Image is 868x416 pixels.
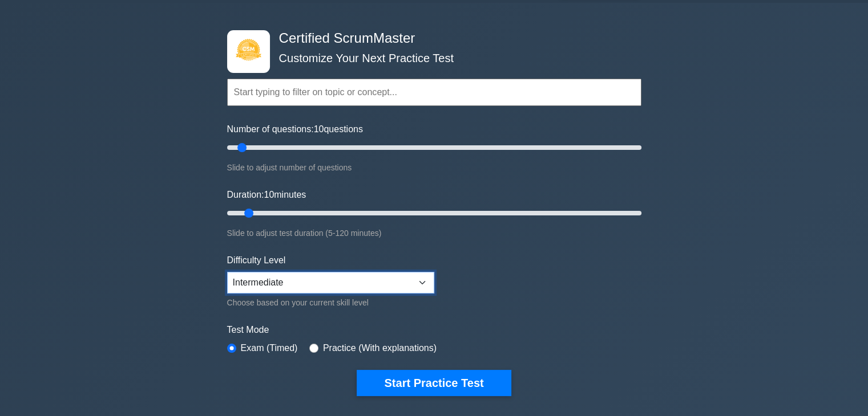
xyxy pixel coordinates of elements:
[357,370,511,396] button: Start Practice Test
[314,124,324,134] span: 10
[227,296,434,309] div: Choose based on your current skill level
[264,190,274,199] span: 10
[227,79,641,106] input: Start typing to filter on topic or concept...
[227,161,641,174] div: Slide to adjust number of questions
[227,188,306,202] label: Duration: minutes
[274,30,586,47] h4: Certified ScrumMaster
[227,123,363,136] label: Number of questions: questions
[227,323,641,337] label: Test Mode
[241,341,298,355] label: Exam (Timed)
[227,226,641,240] div: Slide to adjust test duration (5-120 minutes)
[227,254,286,267] label: Difficulty Level
[323,341,437,355] label: Practice (With explanations)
